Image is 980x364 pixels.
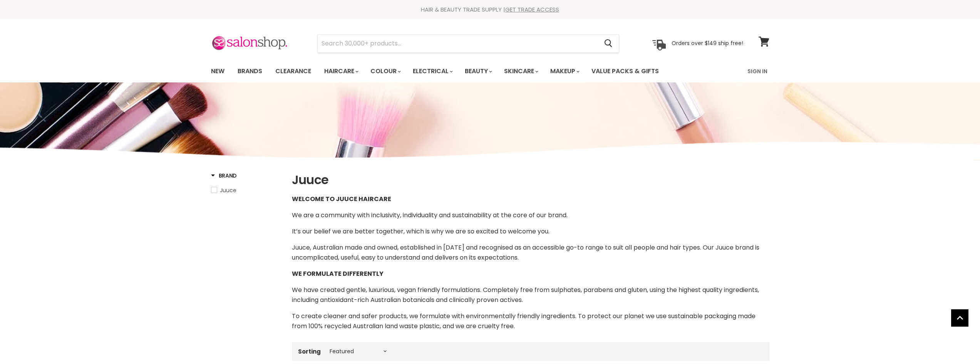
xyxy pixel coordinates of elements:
div: To create cleaner and safer products, we formulate with environmentally friendly ingredients. To ... [292,311,769,331]
span: Juuce [220,186,236,194]
a: Clearance [270,63,317,79]
a: GET TRADE ACCESS [505,5,559,13]
div: HAIR & BEAUTY TRADE SUPPLY | [201,6,779,13]
a: Sign In [743,63,772,79]
p: We have created gentle, luxurious, vegan friendly formulations. Completely free from sulphates, p... [292,285,769,305]
input: Search [318,35,598,52]
p: We are a community with inclusivity, individuality and sustainability at the core of our brand. [292,210,769,220]
a: Value Packs & Gifts [586,63,665,79]
a: Makeup [544,63,584,79]
strong: WE FORMULATE DIFFERENTLY [292,269,384,278]
a: Skincare [498,63,543,79]
form: Product [317,34,619,53]
ul: Main menu [205,60,704,82]
a: Electrical [407,63,457,79]
p: Orders over $149 ship free! [672,40,743,47]
a: Brands [232,63,268,79]
p: Juuce, Australian made and owned, established in [DATE] and recognised as an accessible go-to ran... [292,243,769,263]
a: Beauty [459,63,497,79]
p: It’s our belief we are better together, which is why we are so excited to welcome you. [292,226,769,237]
button: Search [598,35,619,52]
h3: Brand [211,172,237,179]
label: Sorting [298,348,321,355]
nav: Main [201,60,779,82]
a: Colour [365,63,405,79]
h1: Juuce [292,172,769,188]
a: Haircare [318,63,363,79]
strong: WELCOME TO JUUCE HAIRCARE [292,195,391,203]
a: Juuce [211,186,282,195]
a: New [205,63,230,79]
